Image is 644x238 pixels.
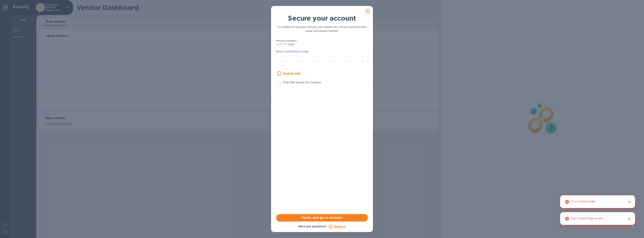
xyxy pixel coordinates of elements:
p: Enter verification code [276,50,368,53]
div: Two-factor invalid [572,198,595,205]
div: Can't resend sign-in sms [572,215,603,222]
button: Close [627,199,632,204]
button: Close [627,216,632,221]
h1: Secure your account [276,14,368,22]
b: Have any questions? [298,225,327,228]
span: Verify and go to account [279,216,365,220]
a: Email us [334,225,346,228]
b: Phone number [276,39,297,42]
u: Resend code [283,72,301,75]
button: Verify and go to account [276,214,368,222]
p: Trust this device for 2 weeks [283,81,321,84]
p: For additional account security, we require two-factor authentication using your phone number. [276,25,368,33]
